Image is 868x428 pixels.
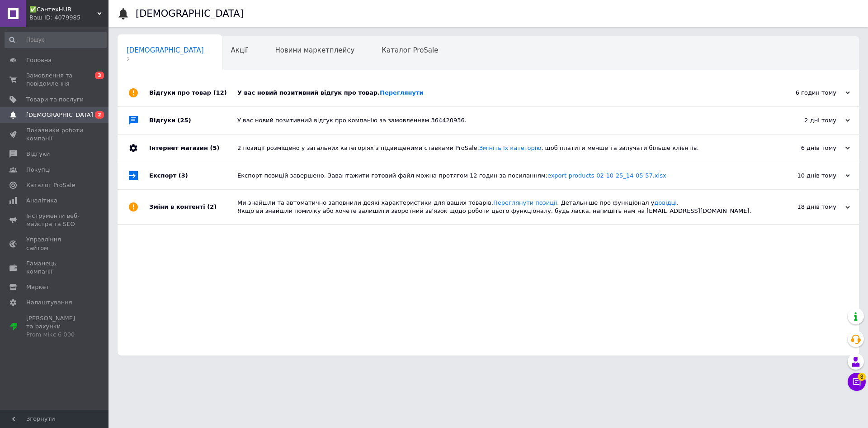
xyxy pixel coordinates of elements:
div: Відгуки [149,107,237,134]
div: У вас новий позитивний відгук про товар. [237,89,759,97]
span: Гаманець компанії [26,260,84,276]
span: Інструменти веб-майстра та SEO [26,212,84,228]
div: Ваш ID: 4079985 [29,14,108,22]
span: Товари та послуги [26,96,84,104]
div: 18 днів тому [759,203,850,211]
span: Відгуки [26,150,50,158]
span: [DEMOGRAPHIC_DATA] [26,111,93,119]
div: Експорт [149,162,237,189]
span: Налаштування [26,298,72,307]
span: Каталог ProSale [26,181,75,189]
a: export-products-02-10-25_14-05-57.xlsx [547,172,666,179]
button: Чат з покупцем3 [848,373,866,391]
span: Головна [26,56,52,64]
div: Експорт позицій завершено. Завантажити готовий файл можна протягом 12 годин за посиланням: [237,172,759,180]
div: Зміни в контенті [149,190,237,224]
div: Ми знайшли та автоматично заповнили деякі характеристики для ваших товарів. . Детальніше про функ... [237,199,759,215]
div: Інтернет магазин [149,135,237,162]
span: Новини маркетплейсу [275,46,354,54]
div: 6 годин тому [759,89,850,97]
div: Відгуки про товар [149,79,237,106]
span: Маркет [26,283,49,291]
span: 3 [95,72,104,79]
div: 10 днів тому [759,172,850,180]
span: Покупці [26,166,51,174]
span: 2 [95,111,104,119]
a: Змініть їх категорію [479,144,542,151]
div: Prom мікс 6 000 [26,331,84,339]
span: Замовлення та повідомлення [26,72,84,88]
span: [PERSON_NAME] та рахунки [26,314,84,339]
span: ✅СантехHUB [29,5,97,14]
span: 2 [127,56,204,63]
span: (5) [210,144,219,151]
div: 2 позиції розміщено у загальних категоріях з підвищеними ставками ProSale. , щоб платити менше та... [237,144,759,152]
div: 6 днів тому [759,144,850,152]
span: Акції [231,46,248,54]
a: Переглянути [380,89,424,96]
span: Аналітика [26,197,57,205]
a: Переглянути позиції [493,199,557,206]
span: [DEMOGRAPHIC_DATA] [127,46,204,54]
input: Пошук [5,32,107,48]
span: Показники роботи компанії [26,126,84,143]
span: Каталог ProSale [382,46,438,54]
div: У вас новий позитивний відгук про компанію за замовленням 364420936. [237,116,759,125]
span: Управління сайтом [26,236,84,252]
span: (25) [178,117,191,124]
a: довідці [654,199,677,206]
div: 2 дні тому [759,116,850,125]
span: (2) [207,203,217,210]
h1: [DEMOGRAPHIC_DATA] [136,8,244,19]
span: (12) [213,89,227,96]
span: (3) [179,172,188,179]
span: 3 [858,371,866,379]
